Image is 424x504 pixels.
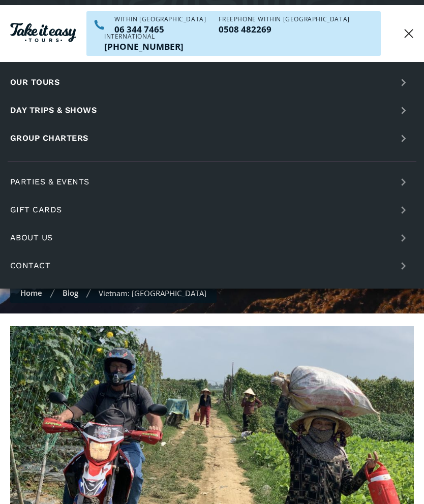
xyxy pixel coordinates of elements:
[393,18,424,49] div: menu
[114,25,206,34] p: 06 344 7465
[104,42,184,51] p: [PHONE_NUMBER]
[114,16,206,22] div: WITHIN [GEOGRAPHIC_DATA]
[8,98,416,123] a: Day trips & shows
[219,25,349,34] p: 0508 482269
[104,42,184,51] a: Call us outside of NZ on +6463447465
[8,70,416,95] a: Our tours
[8,169,416,195] a: Parties & events
[219,16,349,22] div: Freephone WITHIN [GEOGRAPHIC_DATA]
[10,20,76,47] a: Homepage
[8,125,416,151] a: Group charters
[8,253,416,278] a: Contact
[219,25,349,34] a: Call us freephone within NZ on 0508482269
[8,225,416,250] a: About us
[10,23,76,42] img: Take it easy Tours logo
[8,197,416,223] a: Gift cards
[114,25,206,34] a: Call us within NZ on 063447465
[104,34,184,40] div: International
